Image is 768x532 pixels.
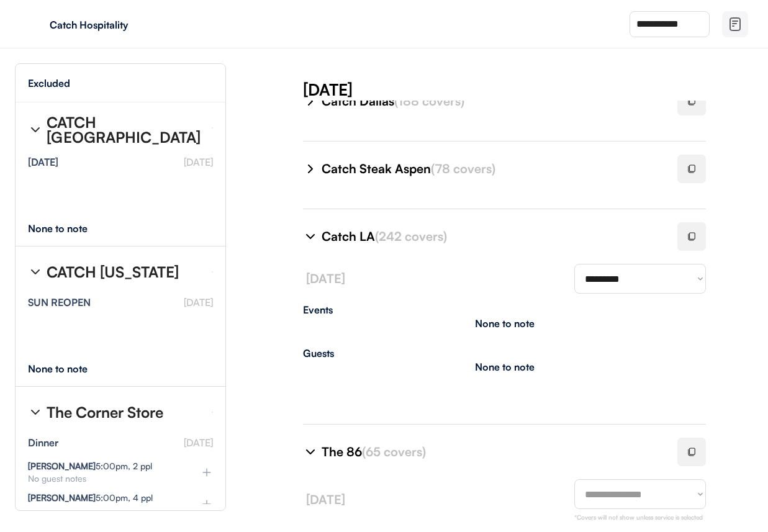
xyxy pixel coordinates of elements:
font: [DATE] [306,271,345,286]
font: (65 covers) [362,444,426,459]
img: plus%20%281%29.svg [201,498,213,510]
img: plus%20%281%29.svg [201,466,213,479]
font: [DATE] [184,156,213,168]
div: Catch LA [322,228,662,245]
div: Events [303,305,706,315]
img: chevron-right%20%281%29.svg [28,122,43,137]
div: None to note [28,364,111,374]
div: Catch Hospitality [50,20,206,30]
img: chevron-right%20%281%29.svg [28,264,43,279]
div: Excluded [28,78,70,88]
div: No guest notes [28,474,181,483]
div: Catch Steak Aspen [322,160,662,178]
img: chevron-right%20%281%29.svg [28,405,43,420]
font: (78 covers) [431,161,495,176]
font: [DATE] [184,296,213,309]
div: The Corner Store [47,405,163,420]
div: Dinner [28,438,58,448]
strong: [PERSON_NAME] [28,492,96,503]
div: None to note [28,223,111,233]
img: yH5BAEAAAAALAAAAAABAAEAAAIBRAA7 [25,14,45,34]
font: (242 covers) [375,228,447,244]
font: (188 covers) [394,93,464,109]
strong: [PERSON_NAME] [28,461,96,471]
img: chevron-right%20%281%29.svg [303,94,318,109]
div: The 86 [322,443,662,461]
img: file-02.svg [728,17,743,32]
div: SUN REOPEN [28,297,91,307]
div: Catch Dallas [322,92,662,110]
img: chevron-right%20%281%29.svg [303,229,318,244]
div: [DATE] [28,157,58,167]
div: None to note [475,318,535,328]
div: CATCH [GEOGRAPHIC_DATA] [47,115,202,145]
div: CATCH [US_STATE] [47,264,179,279]
div: 5:00pm, 4 ppl [28,494,153,502]
font: *Covers will not show unless service is selected [574,513,703,521]
img: chevron-right%20%281%29.svg [303,444,318,459]
div: Guests [303,348,706,358]
font: [DATE] [306,492,345,507]
font: [DATE] [184,436,213,449]
div: [DATE] [303,78,768,101]
img: chevron-right%20%281%29.svg [303,161,318,176]
div: 5:00pm, 2 ppl [28,462,152,471]
div: None to note [475,362,535,372]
